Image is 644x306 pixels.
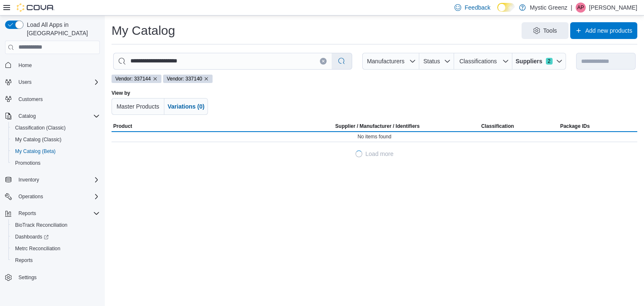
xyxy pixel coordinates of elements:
[15,77,35,87] button: Users
[543,26,557,35] span: Tools
[15,208,39,218] button: Reports
[15,60,100,70] span: Home
[15,175,42,185] button: Inventory
[2,271,103,283] button: Settings
[117,103,159,110] span: Master Products
[419,53,454,70] button: Status
[577,3,584,13] span: AP
[589,3,637,13] p: [PERSON_NAME]
[15,272,100,283] span: Settings
[512,53,566,70] button: Suppliers2 active filters
[15,111,100,121] span: Catalog
[12,135,65,145] a: My Catalog (Classic)
[18,62,32,69] span: Home
[112,98,164,115] button: Master Products
[12,232,52,242] a: Dashboards
[8,231,103,243] a: Dashboards
[15,148,56,155] span: My Catalog (Beta)
[460,58,497,65] span: Classifications
[15,257,33,264] span: Reports
[18,274,36,281] span: Settings
[2,110,103,122] button: Catalog
[358,133,392,140] span: No items found
[8,157,103,169] button: Promotions
[12,220,71,230] a: BioTrack Reconciliation
[366,150,394,158] span: Load more
[15,175,100,185] span: Inventory
[516,57,543,65] span: Suppliers
[15,124,66,131] span: Classification (Classic)
[23,21,100,37] span: Load All Apps in [GEOGRAPHIC_DATA]
[571,3,572,13] p: |
[15,60,35,70] a: Home
[522,22,569,39] button: Tools
[12,158,44,168] a: Promotions
[15,233,49,240] span: Dashboards
[12,146,100,156] span: My Catalog (Beta)
[115,75,151,83] span: Vendor: 337144
[15,208,100,218] span: Reports
[18,193,43,200] span: Operations
[481,123,514,130] span: Classification
[465,3,490,12] span: Feedback
[18,176,39,183] span: Inventory
[354,149,364,158] span: Loading
[153,76,158,81] button: Remove vendor filter
[15,94,100,104] span: Customers
[17,3,55,12] img: Cova
[2,76,103,88] button: Users
[12,158,100,168] span: Promotions
[12,255,36,265] a: Reports
[546,58,553,65] span: 2 active filters
[8,134,103,145] button: My Catalog (Classic)
[8,243,103,254] button: Metrc Reconciliation
[12,220,100,230] span: BioTrack Reconciliation
[2,59,103,71] button: Home
[362,53,419,70] button: Manufacturers
[335,123,420,130] div: Supplier / Manufacturer / Identifiers
[320,58,327,65] button: Clear input
[204,76,209,81] button: Remove vendor filter
[2,174,103,186] button: Inventory
[570,22,637,39] button: Add new products
[8,145,103,157] button: My Catalog (Beta)
[18,113,36,119] span: Catalog
[454,53,512,70] button: Classifications
[2,191,103,202] button: Operations
[12,135,100,145] span: My Catalog (Classic)
[15,160,41,166] span: Promotions
[352,145,397,162] button: LoadingLoad more
[15,111,39,121] button: Catalog
[15,272,40,283] a: Settings
[324,123,420,130] span: Supplier / Manufacturer / Identifiers
[367,58,404,65] span: Manufacturers
[167,75,203,83] span: Vendor: 337140
[12,244,100,254] span: Metrc Reconciliation
[2,207,103,219] button: Reports
[15,136,62,143] span: My Catalog (Classic)
[112,22,175,39] h1: My Catalog
[12,244,64,254] a: Metrc Reconciliation
[8,122,103,134] button: Classification (Classic)
[15,77,100,87] span: Users
[12,255,100,265] span: Reports
[113,123,132,130] span: Product
[15,192,47,202] button: Operations
[560,123,590,130] span: Package IDs
[18,210,36,217] span: Reports
[8,254,103,266] button: Reports
[15,245,60,252] span: Metrc Reconciliation
[530,3,567,13] p: Mystic Greenz
[8,219,103,231] button: BioTrack Reconciliation
[576,3,586,13] div: Andria Perry
[15,222,68,228] span: BioTrack Reconciliation
[12,232,100,242] span: Dashboards
[15,192,100,202] span: Operations
[12,123,69,133] a: Classification (Classic)
[497,3,515,12] input: Dark Mode
[585,26,632,35] span: Add new products
[163,75,213,83] span: Vendor: 337140
[18,79,31,86] span: Users
[2,93,103,105] button: Customers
